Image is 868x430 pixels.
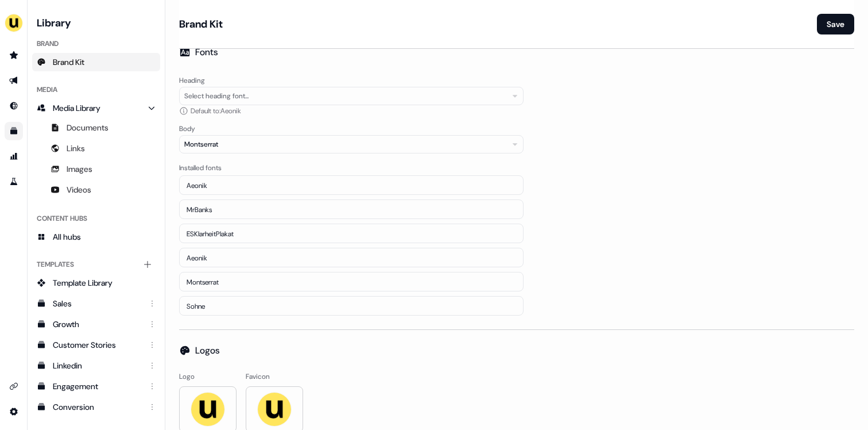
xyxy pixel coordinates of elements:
[32,209,160,228] div: Content Hubs
[179,163,524,173] span: Installed fonts
[5,402,23,421] a: Go to integrations
[67,143,85,154] span: Links
[53,339,142,351] div: Customer Stories
[187,302,205,311] span: Sohne
[32,228,160,246] a: All hubs
[53,381,142,392] div: Engagement
[5,97,23,115] a: Go to Inbound
[32,294,160,313] a: Sales
[195,344,219,358] h2: Logos
[187,205,212,214] span: MrBanks
[32,14,160,30] h3: Library
[32,139,160,158] a: Links
[5,71,23,90] a: Go to outbound experience
[53,56,84,68] span: Brand Kit
[32,274,160,292] a: Template Library
[53,231,81,243] span: All hubs
[32,398,160,416] a: Conversion
[184,90,249,102] div: Select heading font...
[32,80,160,99] div: Media
[187,254,207,263] span: Aeonik
[53,277,113,289] span: Template Library
[179,371,195,382] span: Logo
[67,163,92,175] span: Images
[179,76,205,85] label: Heading
[53,318,142,330] div: Growth
[5,122,23,140] a: Go to templates
[5,377,23,396] a: Go to integrations
[32,255,160,274] div: Templates
[179,135,524,153] button: Montserrat
[187,229,234,239] span: ESKlarheitPlakat
[32,315,160,333] a: Growth
[53,401,142,413] div: Conversion
[32,53,160,71] a: Brand Kit
[195,45,218,59] h2: Fonts
[53,298,142,309] div: Sales
[53,102,100,114] span: Media Library
[191,105,241,117] span: Default to: Aeonik
[67,184,91,195] span: Videos
[179,124,195,133] label: Body
[53,360,142,371] div: Linkedin
[32,181,160,199] a: Videos
[179,87,524,105] button: Select heading font...
[187,181,207,190] span: Aeonik
[184,139,218,150] div: Montserrat
[67,122,108,133] span: Documents
[817,14,854,34] button: Save
[32,377,160,396] a: Engagement
[32,356,160,375] a: Linkedin
[32,336,160,354] a: Customer Stories
[187,278,219,287] span: Montserrat
[32,99,160,117] a: Media Library
[5,147,23,166] a: Go to attribution
[246,371,270,382] span: Favicon
[5,172,23,191] a: Go to experiments
[32,160,160,178] a: Images
[179,17,223,31] h1: Brand Kit
[32,34,160,53] div: Brand
[5,46,23,64] a: Go to prospects
[32,118,160,137] a: Documents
